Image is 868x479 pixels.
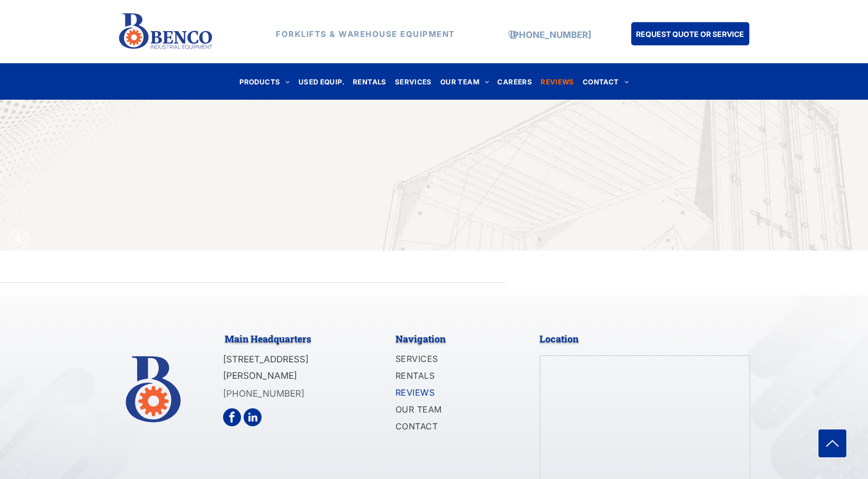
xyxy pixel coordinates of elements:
[631,22,749,45] a: REQUEST QUOTE OR SERVICE
[223,354,308,381] span: [STREET_ADDRESS][PERSON_NAME]
[276,29,455,39] strong: FORKLIFTS & WAREHOUSE EQUIPMENT
[536,74,578,89] a: REVIEWS
[349,74,391,89] a: RENTALS
[396,385,509,402] a: REVIEWS
[223,388,304,399] a: [PHONE_NUMBER]
[578,74,633,89] a: CONTACT
[539,332,578,345] span: Location
[636,24,744,44] span: REQUEST QUOTE OR SERVICE
[223,408,241,426] a: facebook
[396,351,509,368] a: SERVICES
[493,74,536,89] a: CAREERS
[391,74,436,89] a: SERVICES
[396,402,509,419] a: OUR TEAM
[396,332,446,345] span: Navigation
[235,74,294,89] a: PRODUCTS
[244,408,262,426] a: linkedin
[510,30,591,40] a: [PHONE_NUMBER]
[396,368,509,385] a: RENTALS
[396,419,509,436] a: CONTACT
[225,332,311,345] span: Main Headquarters
[294,74,349,89] a: USED EQUIP.
[436,74,494,89] a: OUR TEAM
